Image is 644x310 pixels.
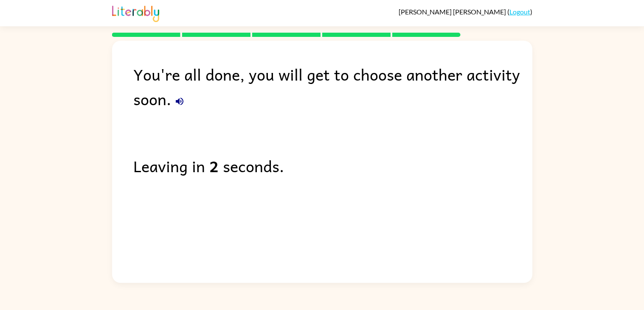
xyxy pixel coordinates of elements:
[112,3,159,22] img: Literably
[209,154,219,178] b: 2
[133,154,532,178] div: Leaving in seconds.
[133,62,532,111] div: You're all done, you will get to choose another activity soon.
[399,8,507,16] span: [PERSON_NAME] [PERSON_NAME]
[509,8,530,16] a: Logout
[399,8,532,16] div: ( )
